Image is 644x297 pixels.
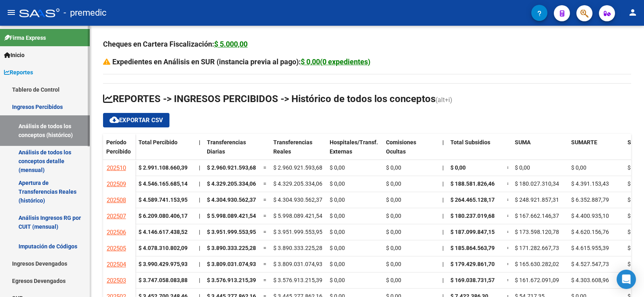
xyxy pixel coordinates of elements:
span: $ 0,00 [627,197,643,203]
span: | [442,139,444,145]
span: | [199,261,200,267]
span: = [263,261,266,267]
span: | [442,213,444,219]
span: $ 173.598.120,78 [515,229,559,235]
span: $ 2.960.921.593,68 [273,164,322,171]
span: = [507,261,510,267]
span: | [199,164,200,171]
span: | [442,164,444,171]
span: $ 0,00 [386,164,401,171]
span: | [199,245,200,251]
span: $ 0,00 [330,197,345,203]
datatable-header-cell: Hospitales/Transf. Externas [326,134,383,168]
span: $ 180.027.310,34 [515,180,559,187]
span: $ 0,00 [450,164,466,171]
span: | [442,277,444,283]
span: 202503 [107,277,126,284]
span: $ 0,00 [571,164,586,171]
span: = [263,180,266,187]
span: $ 3.809.031.074,93 [207,261,256,267]
span: Período Percibido [106,139,131,155]
span: $ 0,00 [386,180,401,187]
span: 202507 [107,213,126,220]
span: = [263,229,266,235]
datatable-header-cell: Comisiones Ocultas [383,134,439,168]
div: Open Intercom Messenger [617,270,636,289]
span: $ 0,00 [627,229,643,235]
strong: $ 6.209.080.406,17 [138,213,188,219]
button: Exportar CSV [103,113,169,127]
span: $ 0,00 [386,197,401,203]
span: | [442,229,444,235]
span: $ 4.527.547,73 [571,261,609,267]
span: $ 188.581.826,46 [450,180,495,187]
span: $ 0,00 [627,261,643,267]
strong: $ 2.991.108.660,39 [138,164,188,171]
span: = [263,213,266,219]
datatable-header-cell: | [439,134,447,168]
datatable-header-cell: Período Percibido [103,134,135,168]
span: $ 2.960.921.593,68 [207,164,256,171]
span: 202505 [107,245,126,252]
strong: $ 3.990.429.975,93 [138,261,188,267]
div: $ 0,00(0 expedientes) [301,56,370,68]
span: | [199,229,200,235]
span: | [199,213,200,219]
span: Transferencias Reales [273,139,312,155]
span: $ 0,00 [386,277,401,283]
span: $ 0,00 [386,261,401,267]
datatable-header-cell: SUMA [512,134,568,168]
span: | [199,180,200,187]
span: $ 5.998.089.421,54 [207,213,256,219]
strong: $ 4.546.165.685,14 [138,180,188,187]
span: | [442,245,444,251]
span: Transferencias Diarias [207,139,246,155]
span: $ 0,00 [386,245,401,251]
span: $ 6.352.887,79 [571,197,609,203]
span: $ 4.303.608,96 [571,277,609,283]
datatable-header-cell: Total Subsidios [447,134,504,168]
span: Total Subsidios [450,139,490,145]
span: $ 0,00 [330,229,345,235]
span: 202510 [107,164,126,172]
span: = [263,197,266,203]
span: | [199,197,200,203]
span: $ 4.391.153,43 [571,180,609,187]
span: Comisiones Ocultas [386,139,416,155]
span: $ 165.630.282,02 [515,261,559,267]
span: Hospitales/Transf. Externas [330,139,378,155]
span: $ 0,00 [386,229,401,235]
span: $ 3.890.333.225,28 [273,245,322,251]
span: | [442,180,444,187]
mat-icon: person [628,8,638,17]
span: = [263,245,266,251]
span: = [263,277,266,283]
span: $ 4.400.935,10 [571,213,609,219]
span: = [507,164,510,171]
span: | [199,139,200,145]
div: $ 5.000,00 [214,39,248,50]
span: $ 3.809.031.074,93 [273,261,322,267]
strong: Expedientes en Análisis en SUR (instancia previa al pago): [112,57,370,66]
span: $ 179.429.861,70 [450,261,495,267]
span: $ 0,00 [515,164,530,171]
span: $ 0,00 [330,180,345,187]
span: $ 0,00 [627,213,643,219]
span: $ 4.329.205.334,06 [273,180,322,187]
span: = [507,229,510,235]
span: $ 4.304.930.562,37 [207,197,256,203]
span: | [442,197,444,203]
span: $ 0,00 [386,213,401,219]
span: SUMARTE [571,139,597,145]
datatable-header-cell: Transferencias Diarias [204,134,260,168]
span: $ 180.237.019,68 [450,213,495,219]
span: = [263,164,266,171]
span: $ 185.864.563,79 [450,245,495,251]
span: = [507,213,510,219]
span: $ 3.576.913.215,39 [273,277,322,283]
strong: $ 4.078.310.802,09 [138,245,188,251]
span: = [507,180,510,187]
span: $ 4.329.205.334,06 [207,180,256,187]
span: $ 171.282.667,73 [515,245,559,251]
span: | [442,261,444,267]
